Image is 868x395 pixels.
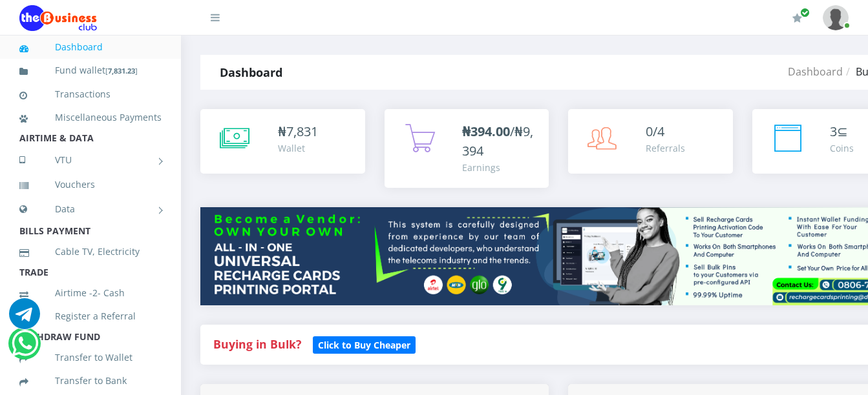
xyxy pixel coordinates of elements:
[19,56,162,86] a: Fund wallet[7,831.23]
[462,123,510,140] b: ₦394.00
[568,109,733,174] a: 0/4 Referrals
[19,32,162,62] a: Dashboard
[313,336,416,352] a: Click to Buy Cheaper
[385,109,549,188] a: ₦394.00/₦9,394 Earnings
[12,338,38,359] a: Chat for support
[830,123,837,140] span: 3
[792,13,802,23] i: Renew/Upgrade Subscription
[213,336,301,352] strong: Buying in Bulk?
[788,65,843,79] a: Dashboard
[830,122,854,141] div: ⊆
[200,109,365,174] a: ₦7,831 Wallet
[19,237,162,267] a: Cable TV, Electricity
[19,79,162,109] a: Transactions
[9,308,40,329] a: Chat for support
[462,123,533,159] span: /₦9,394
[823,5,849,30] img: User
[646,141,685,155] div: Referrals
[19,103,162,132] a: Miscellaneous Payments
[19,343,162,372] a: Transfer to Wallet
[105,66,138,76] small: [ ]
[19,301,162,331] a: Register a Referral
[19,193,162,225] a: Data
[278,122,318,141] div: ₦
[830,141,854,155] div: Coins
[800,8,810,17] span: Renew/Upgrade Subscription
[278,141,318,155] div: Wallet
[19,278,162,308] a: Airtime -2- Cash
[19,144,162,176] a: VTU
[462,161,536,174] div: Earnings
[318,339,410,351] b: Click to Buy Cheaper
[286,123,318,140] span: 7,831
[19,170,162,199] a: Vouchers
[220,65,282,80] strong: Dashboard
[19,5,97,31] img: Logo
[108,66,135,76] b: 7,831.23
[646,123,664,140] span: 0/4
